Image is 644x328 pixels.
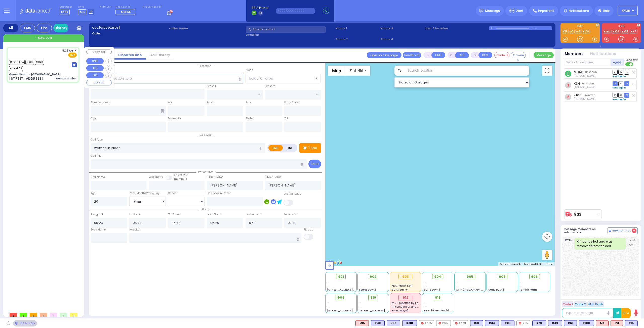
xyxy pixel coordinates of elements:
[402,320,417,326] div: K318
[198,64,214,68] span: Location
[100,6,111,9] label: Night unit
[336,37,379,41] span: Phone 2
[265,175,281,179] label: P Last Name
[516,9,524,13] span: Alert
[60,9,70,15] span: KY38
[246,212,261,216] label: Destination
[574,238,626,250] div: K14 cancelled and was removed from the call
[467,274,473,279] span: 905
[488,280,490,284] span: -
[625,320,638,326] div: BLS
[91,154,101,158] label: Call Info
[370,295,376,300] span: 910
[625,320,638,326] div: K15
[99,26,120,30] span: [0822202506]
[381,37,424,41] span: Phone 4
[613,98,626,101] a: Send again
[434,274,441,279] span: 904
[618,81,623,86] span: SO
[435,295,440,300] span: 913
[612,229,631,232] span: Internal Chat
[345,66,370,76] button: Show satellite imagery
[392,309,409,312] span: Forest Bay-3
[265,84,275,88] label: Cross 2
[207,175,223,179] label: P First Name
[542,232,552,242] button: Map camera controls
[425,26,489,31] label: Last 3 location
[398,274,412,279] div: 903
[494,52,509,58] button: Code-1
[207,84,216,88] label: Cross 1
[534,52,554,58] button: Message
[485,320,499,326] div: BLS
[625,58,638,62] span: Send text
[387,320,400,326] div: K62
[143,6,162,9] label: Fire units on call
[91,228,106,232] label: Back Home
[532,320,546,326] div: BLS
[531,274,538,279] span: 908
[283,145,297,151] label: Fire
[359,305,361,309] span: -
[68,53,77,58] span: EMS
[74,49,77,53] span: ✕
[485,8,500,13] span: Message
[327,301,329,305] span: -
[304,228,313,232] label: Pick up
[548,320,562,326] div: BLS
[284,117,288,121] label: ZIP
[359,309,407,312] span: [STREET_ADDRESS][PERSON_NAME]
[470,320,483,326] div: BLS
[168,117,181,121] label: Township
[488,284,490,288] span: -
[629,238,637,250] span: 5:34 AM
[608,227,638,234] button: Internal Chat 0
[86,65,104,71] button: ALS
[456,288,493,292] span: AT - 2 [GEOGRAPHIC_DATA]
[575,30,581,33] a: M4
[613,86,626,89] a: Send again
[560,25,600,28] label: EMS
[207,191,231,195] label: Call back number
[624,93,629,98] span: TR
[455,322,458,324] img: red-radio-icon.svg
[574,74,595,78] span: Israel Knobloch
[392,284,412,288] span: K100, MB40, K34
[574,97,595,101] span: Solomon Polatsek
[207,212,222,216] label: From Scene
[613,75,626,78] a: Send again
[621,30,629,33] a: FD35
[149,175,163,179] label: Last Name
[424,309,452,312] span: BG - 29 Merriewold S.
[516,320,530,326] div: K65
[86,58,104,64] button: UNIT
[308,160,321,168] button: Send
[603,30,611,33] a: KJFD
[564,320,577,326] div: K61
[387,320,400,326] div: BLS
[327,259,343,266] a: Open this area in Google Maps (opens a new window)
[50,313,57,317] span: 0
[613,70,618,74] span: DR
[92,31,167,36] label: Caller:
[438,322,441,324] img: red-radio-icon.svg
[574,93,582,97] a: K100
[78,6,94,9] label: Lines
[86,50,112,54] button: Copy call
[574,301,587,307] button: Code 2
[268,145,283,151] label: EMS
[381,26,424,31] span: Phone 3
[574,85,595,89] span: Joel Heilbrun
[196,170,216,174] span: Patient info
[625,62,633,67] label: Turn off text
[20,313,27,317] span: 0
[249,76,273,81] span: Select an area
[521,280,522,284] span: -
[564,227,608,234] h5: Message members on selected call
[92,26,167,30] label: Cad:
[612,30,620,33] a: FD29
[56,77,77,80] div: woman in labor
[532,320,546,326] div: K20
[542,66,552,76] button: Toggle fullscreen view
[632,228,636,233] span: 0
